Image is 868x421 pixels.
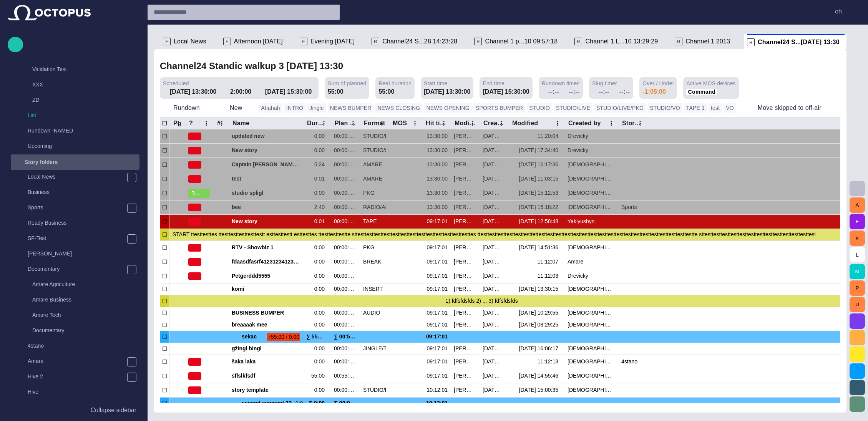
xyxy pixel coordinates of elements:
[542,80,579,87] span: Rundown timer
[28,342,139,350] p: 4stano
[483,309,505,317] div: 8/12 14:27:44
[850,280,865,296] button: P
[519,147,561,154] div: 9/15 17:34:40
[216,118,227,129] button: # column menu
[334,204,357,211] div: 00:00:00:00
[483,386,505,394] div: 8/19 10:29:04
[188,186,210,200] button: READY
[709,103,722,113] button: test
[672,34,744,49] div: RChannel 1 2013
[454,372,476,380] div: Stanislav Vedra (svedra)
[568,133,591,140] div: Drevicky
[17,293,139,308] div: Amare Business
[232,255,300,269] div: fdaasdfasrf412312341234das
[334,321,357,328] div: 00:00:00:00
[91,406,136,415] p: Collapse sidebar
[328,87,344,96] div: 55:00
[334,218,357,225] div: 00:00:00:00
[32,96,139,104] p: ZD
[538,258,562,265] div: 11:12:07
[17,62,139,78] div: Validation Test
[424,87,471,96] div: [DATE] 13:30:00
[425,204,448,211] div: 13:30:00
[232,369,300,383] div: sflslkfsdf
[17,93,139,108] div: ZD
[234,38,283,45] span: Afternoon [DATE]
[306,331,328,343] div: ∑ 55:00
[568,285,615,293] div: Vedra
[642,80,674,87] span: Over / Under
[232,158,300,172] div: Captain Scott’s famous polar shipwreck as never seen before
[28,265,127,273] p: Documentary
[314,147,328,154] div: 0:00
[363,309,380,317] div: AUDIO
[454,258,476,265] div: Martin Honza (mhonza)
[850,264,865,279] button: M
[314,272,328,280] div: 0:00
[454,345,476,352] div: Stanislav Vedra (svedra)
[850,230,865,246] button: K
[568,386,615,394] div: Vedra
[232,218,300,225] span: New story
[12,370,139,385] div: Hive 2
[314,285,328,293] div: 0:00
[314,386,328,394] div: 0:00
[483,133,505,140] div: 9/10 13:29:41
[314,161,328,168] div: 5:24
[474,38,482,45] p: R
[220,34,297,49] div: FAfternoon [DATE]
[223,38,231,45] p: F
[378,87,394,96] div: 55:00
[363,386,386,394] div: STUDIO/LIVE/PKG
[314,189,328,197] div: 0:00
[170,87,220,96] div: [DATE] 13:30:00
[571,34,672,49] div: RChannel 1 L...10 13:29:29
[163,38,171,45] p: F
[28,111,139,119] p: List
[519,244,561,251] div: 9/22 14:51:36
[160,101,213,115] button: Rundown
[375,103,422,113] button: NEWS CLOSING
[483,244,505,251] div: 9/22 14:51:36
[12,170,139,185] div: Local News
[17,78,139,93] div: XXX
[232,272,300,280] span: Petgerddd5555
[314,345,328,352] div: 0:00
[32,327,139,334] p: Documentary
[12,262,139,339] div: DocumentaryAmare AgricultureAmare BusinessAmare TechDocumentary
[496,118,507,129] button: Created column menu
[334,258,357,265] div: 00:00:00:00
[568,244,615,251] div: Vedra
[363,285,383,293] div: INSERT
[232,283,300,295] div: komi
[425,345,448,352] div: 09:17:01
[232,309,300,317] span: BUSINESS BUMPER
[28,357,127,365] p: Amare
[230,87,255,96] div: 2:00:00
[232,129,300,143] div: updated new
[454,218,476,225] div: Stanislav Vedra (svedra)
[471,34,571,49] div: RChannel 1 p...10 09:57:18
[483,372,505,380] div: 8/19 13:53:43
[483,218,505,225] div: 9/1 16:04:54
[519,309,561,317] div: 9/5 10:29:55
[232,215,300,229] div: New story
[675,38,682,45] p: R
[483,258,505,265] div: 8/21 12:13:06
[424,80,448,87] span: Start time
[163,80,189,87] span: Scheduled
[28,219,139,227] p: Ready Business
[454,147,476,154] div: Stanislav Vedra (svedra)
[425,331,448,343] div: 09:17:01
[568,372,615,380] div: Vedra
[314,358,328,365] div: 0:00
[232,386,300,394] span: story template
[363,258,381,265] div: BREAK
[454,204,476,211] div: Stanislav Vedra (svedra)
[259,103,282,113] button: Ahahah
[328,80,366,87] span: Sum of planned
[378,80,411,87] span: Real duration
[519,175,561,182] div: 9/24 11:03:15
[32,65,139,73] p: Validation Test
[454,175,476,182] div: Stanislav Vedra (svedra)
